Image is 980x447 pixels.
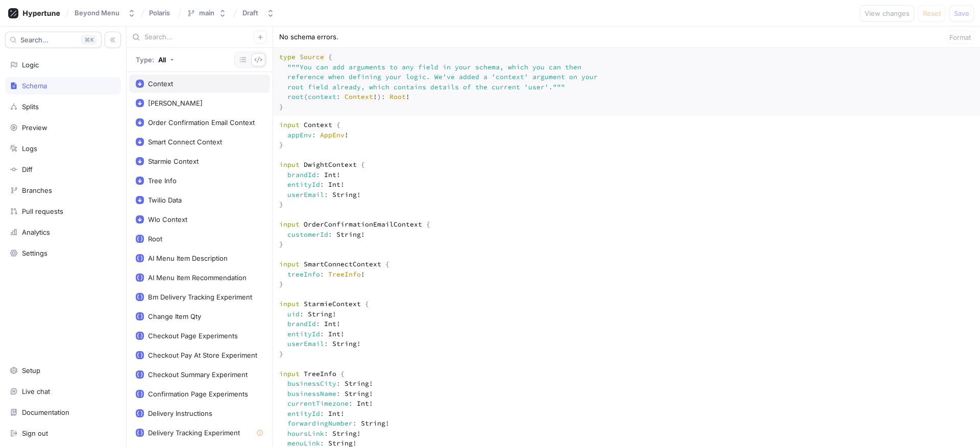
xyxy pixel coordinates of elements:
[148,332,238,340] div: Checkout Page Experiments
[148,118,255,127] div: Order Confirmation Email Context
[22,186,52,194] div: Branches
[148,370,248,379] div: Checkout Summary Experiment
[158,57,166,63] div: All
[22,123,47,132] div: Preview
[148,177,177,185] div: Tree Info
[5,404,121,421] a: Documentation
[81,35,97,45] div: K
[5,32,102,48] button: Search...K
[148,99,203,107] div: [PERSON_NAME]
[22,207,63,215] div: Pull requests
[238,5,279,21] button: Draft
[242,9,258,17] div: Draft
[148,274,247,282] div: AI Menu Item Recommendation
[148,390,248,398] div: Confirmation Page Experiments
[22,387,50,395] div: Live chat
[144,32,254,42] input: Search...
[22,228,50,236] div: Analytics
[22,144,37,153] div: Logs
[148,235,162,243] div: Root
[949,5,974,21] button: Save
[132,52,178,68] button: Type: All
[148,157,199,165] div: Starmie Context
[923,10,941,16] span: Reset
[22,429,48,437] div: Sign out
[22,366,40,375] div: Setup
[148,312,201,320] div: Change Item Qty
[918,5,945,21] button: Reset
[22,249,47,257] div: Settings
[949,34,971,40] span: Format
[75,9,119,17] div: Beyond Menu
[148,409,212,417] div: Delivery Instructions
[136,57,154,63] p: Type:
[199,9,214,17] div: main
[20,37,48,43] span: Search...
[148,351,257,359] div: Checkout Pay At Store Experiment
[22,82,47,90] div: Schema
[148,293,252,301] div: Bm Delivery Tracking Experiment
[860,5,914,21] button: View changes
[954,10,969,16] span: Save
[148,215,187,224] div: Wlo Context
[22,103,39,111] div: Splits
[148,429,240,437] div: Delivery Tracking Experiment
[183,5,231,21] button: main
[148,254,228,262] div: AI Menu Item Description
[149,9,170,16] span: Polaris
[865,10,910,16] span: View changes
[148,138,222,146] div: Smart Connect Context
[148,80,173,88] div: Context
[22,61,39,69] div: Logic
[70,5,140,21] button: Beyond Menu
[946,31,974,44] button: Format
[279,32,338,42] div: No schema errors.
[22,408,69,416] div: Documentation
[273,48,980,116] textarea: type Source { """ You can add arguments to any field in your schema, which you can then reference...
[148,196,182,204] div: Twilio Data
[22,165,33,173] div: Diff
